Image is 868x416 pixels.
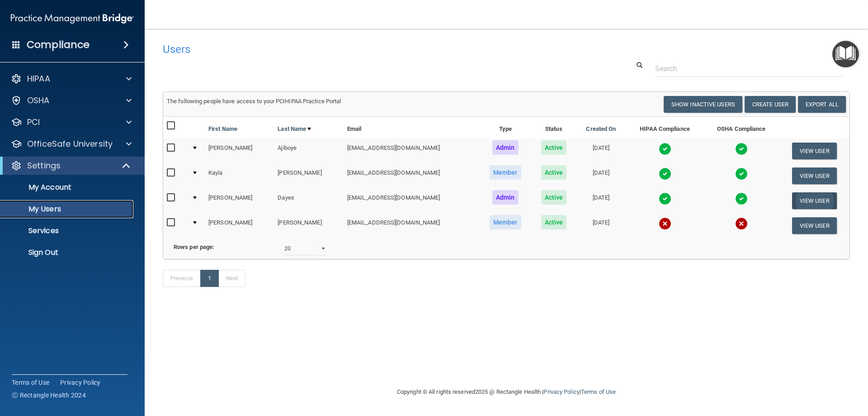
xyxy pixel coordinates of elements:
a: Privacy Policy [543,388,579,395]
td: [EMAIL_ADDRESS][DOMAIN_NAME] [344,213,479,238]
a: First Name [208,124,237,134]
p: OSHA [27,95,50,106]
span: Member [490,165,521,180]
img: tick.e7d51cea.svg [735,192,748,205]
th: OSHA Compliance [703,117,779,139]
a: HIPAA [11,73,132,84]
td: [EMAIL_ADDRESS][DOMAIN_NAME] [344,163,479,188]
p: OfficeSafe University [27,139,113,149]
span: Active [541,215,567,230]
a: Terms of Use [581,388,616,395]
td: [PERSON_NAME] [274,213,343,238]
p: PCI [27,117,40,128]
td: [DATE] [576,188,626,213]
p: My Users [6,205,129,214]
td: [DATE] [576,139,626,163]
button: View User [792,167,837,184]
span: Admin [492,190,519,205]
img: PMB logo [11,10,134,28]
span: Active [541,165,567,180]
p: My Account [6,183,129,192]
th: Type [479,117,532,139]
a: OSHA [11,95,132,106]
a: Previous [163,270,201,287]
a: Settings [11,160,131,171]
input: Search [655,60,843,77]
a: PCI [11,117,132,128]
th: Email [344,117,479,139]
span: The following people have access to your PCIHIPAA Practice Portal [167,98,341,105]
h4: Users [163,43,558,55]
button: Show Inactive Users [664,96,742,113]
a: Created On [586,124,616,134]
td: [EMAIL_ADDRESS][DOMAIN_NAME] [344,188,479,213]
b: Rows per page: [174,244,214,250]
img: tick.e7d51cea.svg [659,143,671,155]
img: tick.e7d51cea.svg [659,192,671,205]
p: Sign Out [6,248,129,257]
td: Dayes [274,188,343,213]
a: Privacy Policy [60,378,101,387]
span: Member [490,215,521,230]
a: OfficeSafe University [11,139,132,149]
button: Create User [745,96,796,113]
img: cross.ca9f0e7f.svg [735,217,748,230]
span: Admin [492,140,519,155]
td: [PERSON_NAME] [205,188,274,213]
button: View User [792,217,837,234]
td: [PERSON_NAME] [274,163,343,188]
a: Terms of Use [12,378,49,387]
span: Ⓒ Rectangle Health 2024 [12,391,86,400]
button: View User [792,192,837,209]
h4: Compliance [27,38,90,51]
p: HIPAA [27,73,50,84]
a: Export All [798,96,846,113]
td: [PERSON_NAME] [205,139,274,163]
td: [DATE] [576,163,626,188]
td: Kayla [205,163,274,188]
td: [PERSON_NAME] [205,213,274,238]
span: Active [541,190,567,205]
td: Ajiboye [274,139,343,163]
td: [DATE] [576,213,626,238]
th: HIPAA Compliance [626,117,703,139]
a: Last Name [278,124,311,134]
img: tick.e7d51cea.svg [735,143,748,155]
img: tick.e7d51cea.svg [659,167,671,180]
td: [EMAIL_ADDRESS][DOMAIN_NAME] [344,139,479,163]
p: Settings [27,160,61,171]
img: tick.e7d51cea.svg [735,167,748,180]
a: 1 [200,270,219,287]
iframe: Drift Widget Chat Controller [712,352,857,388]
a: Next [218,270,245,287]
th: Status [532,117,576,139]
img: cross.ca9f0e7f.svg [659,217,671,230]
button: View User [792,143,837,159]
div: Copyright © All rights reserved 2025 @ Rectangle Health | | [341,378,671,406]
span: Active [541,140,567,155]
button: Open Resource Center [832,41,859,67]
p: Services [6,226,129,235]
